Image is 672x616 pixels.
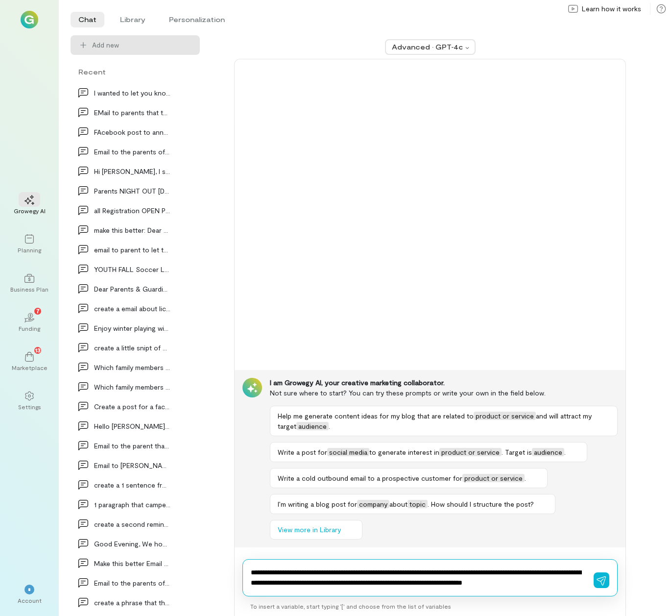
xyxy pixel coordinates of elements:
div: Settings [18,403,41,411]
span: to generate interest in [369,448,439,456]
div: Email to the parents of [PERSON_NAME] Good aftern… [94,578,170,588]
div: email to parent to let them know it has come to o… [94,245,170,255]
span: View more in Library [278,525,341,535]
button: Write a cold outbound email to a prospective customer forproduct or service. [270,468,548,488]
div: Recent [71,67,200,77]
div: Make this better Email to the parents of [PERSON_NAME] d… [94,558,170,568]
span: social media [327,448,369,456]
div: Growegy AI [14,207,46,215]
button: Help me generate content ideas for my blog that are related toproduct or serviceand will attract ... [270,406,618,436]
div: Account [18,596,42,604]
div: YOUTH FALL Soccer League Registration EXTENDED SE… [94,264,170,274]
li: Personalization [161,12,233,27]
span: Add new [92,40,119,50]
div: Email to [PERSON_NAME] parent asking if he will b… [94,460,170,470]
span: topic [408,500,428,508]
button: I’m writing a blog post forcompanyabouttopic. How should I structure the post? [270,494,555,514]
div: EMail to parents that thier child [PERSON_NAME], pulled o… [94,107,170,118]
div: Create a post for a facebook group that I am a me… [94,401,170,412]
span: product or service [462,474,525,482]
a: Planning [12,226,47,262]
span: company [357,500,389,508]
span: I’m writing a blog post for [278,500,357,508]
div: Email to the parent that they do not have someone… [94,441,170,451]
div: create a phrase that they have to go to the field… [94,597,170,608]
div: Marketplace [12,364,48,371]
div: make this better: Dear dance families, we are cu… [94,225,170,235]
span: Help me generate content ideas for my blog that are related to [278,412,474,420]
span: 7 [36,306,40,315]
div: I am Growegy AI, your creative marketing collaborator. [270,378,618,388]
span: product or service [439,448,502,456]
div: Good Evening, We hope this message finds you well… [94,539,170,549]
div: Parents NIGHT OUT [DATE] make a d… [94,186,170,196]
a: Marketplace [12,344,47,379]
a: Growegy AI [12,187,47,222]
li: Chat [71,12,104,27]
div: Business Plan [10,285,48,293]
span: product or service [474,412,536,420]
span: Write a cold outbound email to a prospective customer for [278,474,462,482]
span: . [564,448,566,456]
span: audience [532,448,564,456]
div: FAcebook post to annouce a promotion to [GEOGRAPHIC_DATA]… [94,127,170,137]
div: To insert a variable, start typing ‘[’ and choose from the list of variables [242,596,618,616]
div: Enjoy winter playing with the family on us at the… [94,323,170,333]
div: Funding [19,324,40,332]
div: Which family members or friends does your child m… [94,382,170,392]
div: Hello [PERSON_NAME], We received a refund request from M… [94,421,170,431]
a: Funding [12,305,47,340]
div: Not sure where to start? You can try these prompts or write your own in the field below. [270,388,618,398]
span: about [389,500,408,508]
div: Which family members or friends does your child m… [94,362,170,372]
span: Write a post for [278,448,327,456]
span: . Target is [502,448,532,456]
div: Email to the parents of [PERSON_NAME], That Te… [94,147,170,157]
div: I wanted to let you know that I’ll be pulling Nic… [94,88,170,98]
div: create a little snipt of member appretiation day… [94,343,170,353]
span: audience [296,422,329,430]
div: create a email about lice notification protocal [94,303,170,314]
span: . [329,422,330,430]
div: 1 paragraph that campers will need to bring healt… [94,499,170,510]
div: Advanced · GPT‑4o [392,42,462,52]
div: Planning [18,246,41,254]
div: all Registration OPEN Program Offerings STARTS SE… [94,205,170,216]
div: Hi [PERSON_NAME], I spoke with [PERSON_NAME] [DATE] about… [94,166,170,176]
div: Dear Parents & Guardians, Keeping you informed is… [94,284,170,294]
div: create a second reminder email that you have Chil… [94,519,170,529]
span: . How should I structure the post? [428,500,534,508]
a: Business Plan [12,266,47,301]
a: Settings [12,383,47,419]
button: Write a post forsocial mediato generate interest inproduct or service. Target isaudience. [270,442,587,462]
div: *Account [12,577,47,612]
span: 13 [35,345,41,354]
li: Library [112,12,153,27]
button: View more in Library [270,520,362,540]
div: create a 1 sentence fro dressup theme for camp of… [94,480,170,490]
span: Learn how it works [582,4,641,14]
span: . [525,474,526,482]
